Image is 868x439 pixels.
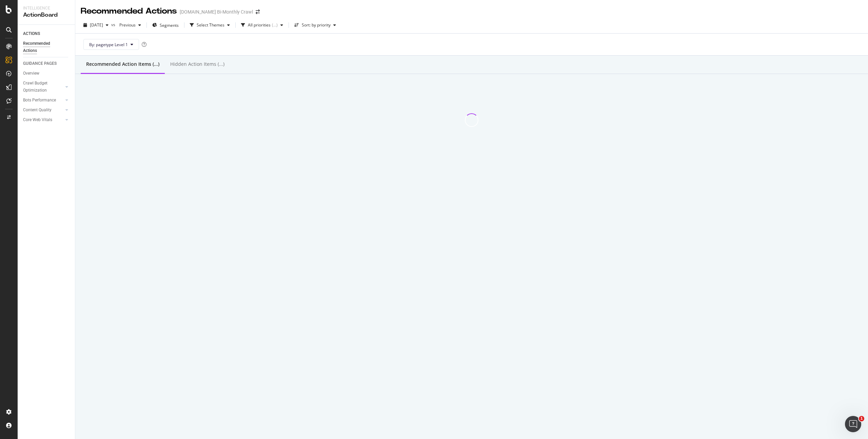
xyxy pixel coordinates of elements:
[23,97,56,104] div: Bots Performance
[23,30,40,37] div: ACTIONS
[23,70,39,77] div: Overview
[23,60,70,67] a: GUIDANCE PAGES
[83,39,139,50] button: By: pagetype Level 1
[859,416,864,421] span: 1
[256,9,260,14] div: arrow-right-arrow-left
[23,11,70,19] div: ActionBoard
[248,23,271,27] div: All priorities
[23,116,52,123] div: Core Web Vitals
[187,20,233,31] button: Select Themes
[23,5,70,11] div: Intelligence
[197,23,224,27] div: Select Themes
[272,23,278,27] div: ( ... )
[90,22,103,28] span: 2025 Oct. 8th
[150,20,181,31] button: Segments
[117,22,136,28] span: Previous
[238,20,286,31] button: All priorities(...)
[23,60,57,67] div: GUIDANCE PAGES
[111,22,117,27] span: vs
[89,42,128,47] span: By: pagetype Level 1
[23,40,70,54] a: Recommended Actions
[23,80,63,94] a: Crawl Budget Optimization
[845,416,861,432] iframe: Intercom live chat
[302,23,331,27] div: Sort: by priority
[23,30,70,37] a: ACTIONS
[117,20,144,31] button: Previous
[23,70,70,77] a: Overview
[170,61,224,68] div: Hidden Action Items (...)
[23,107,52,114] div: Content Quality
[160,22,179,28] span: Segments
[23,97,63,104] a: Bots Performance
[23,116,63,123] a: Core Web Vitals
[292,20,339,31] button: Sort: by priority
[81,5,177,17] div: Recommended Actions
[180,8,253,15] div: [DOMAIN_NAME] Bi-Monthly Crawl
[23,80,59,94] div: Crawl Budget Optimization
[23,107,63,114] a: Content Quality
[23,40,64,54] div: Recommended Actions
[86,61,159,68] div: Recommended Action Items (...)
[81,20,111,31] button: [DATE]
